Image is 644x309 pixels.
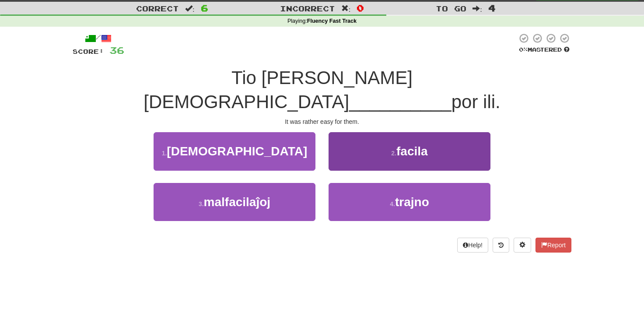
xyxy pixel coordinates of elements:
span: Tio [PERSON_NAME] [DEMOGRAPHIC_DATA] [143,67,413,112]
span: por ili. [451,91,500,112]
small: 2 . [391,150,396,157]
span: 0 [357,3,364,13]
span: 4 [488,3,496,13]
button: 4.trajno [329,183,490,221]
div: / [73,33,124,44]
strong: Fluency Fast Track [307,18,357,24]
div: It was rather easy for them. [73,117,571,126]
button: Help! [457,238,488,253]
span: : [472,5,482,12]
button: 1.[DEMOGRAPHIC_DATA] [154,132,315,170]
span: Correct [136,4,179,13]
small: 1 . [162,150,167,157]
button: 3.malfacilaĵoj [154,183,315,221]
span: Score: [73,48,104,55]
span: malfacilaĵoj [204,195,271,209]
span: __________ [349,91,451,112]
small: 3 . [199,200,204,207]
span: : [185,5,195,12]
span: Incorrect [280,4,335,13]
span: : [341,5,351,12]
span: 0 % [519,46,528,53]
button: Round history (alt+y) [493,238,509,253]
div: Mastered [517,46,571,54]
span: [DEMOGRAPHIC_DATA] [167,144,307,158]
span: 36 [109,45,124,56]
span: trajno [395,195,429,209]
button: Report [535,238,571,253]
span: 6 [201,3,208,13]
small: 4 . [390,200,395,207]
span: facila [396,144,428,158]
button: 2.facila [329,132,490,170]
span: To go [436,4,466,13]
